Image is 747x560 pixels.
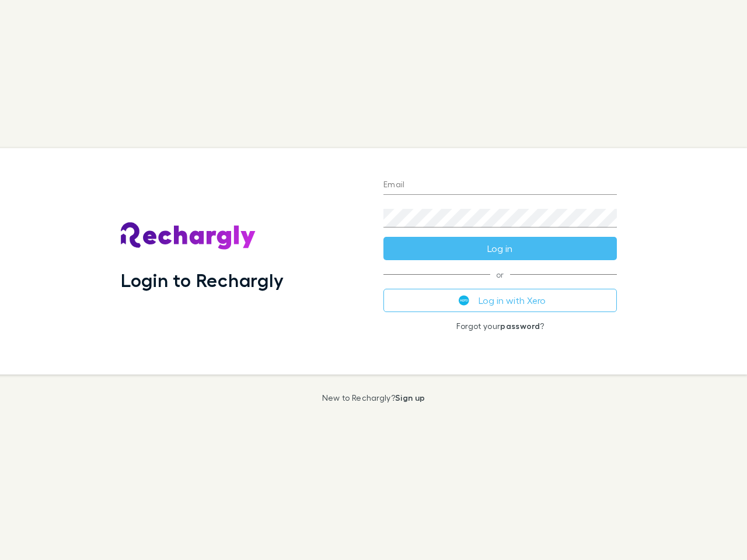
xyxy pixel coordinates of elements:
p: New to Rechargly? [322,393,425,402]
button: Log in [383,237,617,260]
img: Rechargly's Logo [121,222,256,250]
a: password [500,321,540,331]
button: Log in with Xero [383,289,617,312]
img: Xero's logo [459,295,469,306]
h1: Login to Rechargly [121,269,284,291]
p: Forgot your ? [383,321,617,331]
a: Sign up [395,393,425,402]
span: or [383,274,617,275]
